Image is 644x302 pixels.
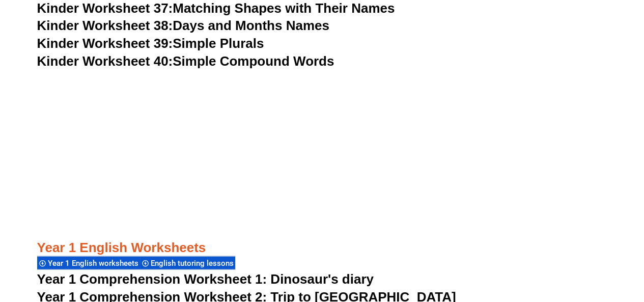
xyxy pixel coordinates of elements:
span: Kinder Worksheet 40: [37,53,173,69]
span: English tutoring lessons [151,259,237,268]
span: Kinder Worksheet 37: [37,1,173,16]
a: Kinder Worksheet 39:Simple Plurals [37,36,264,51]
a: Kinder Worksheet 37:Matching Shapes with Their Names [37,1,395,16]
span: Kinder Worksheet 39: [37,36,173,51]
span: Kinder Worksheet 38: [37,18,173,33]
a: Kinder Worksheet 40:Simple Compound Words [37,53,334,69]
a: Kinder Worksheet 38:Days and Months Names [37,18,329,33]
iframe: Chat Widget [593,253,644,302]
div: Year 1 English worksheets [37,256,140,270]
h3: Year 1 English Worksheets [37,239,607,257]
span: Year 1 English worksheets [48,259,142,268]
div: English tutoring lessons [140,256,235,270]
iframe: Advertisement [37,71,607,213]
a: Year 1 Comprehension Worksheet 1: Dinosaur's diary [37,271,374,287]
